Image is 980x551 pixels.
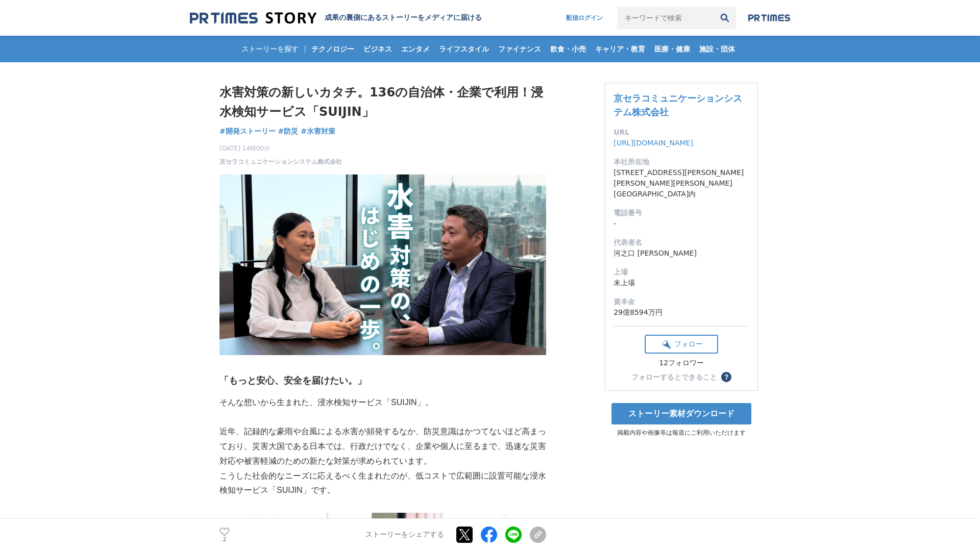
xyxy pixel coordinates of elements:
dt: 電話番号 [614,208,749,218]
a: 京セラコミュニケーションシステム株式会社 [614,93,742,117]
dt: 本社所在地 [614,157,749,167]
dt: 上場 [614,267,749,278]
a: 京セラコミュニケーションシステム株式会社 [219,157,342,166]
a: 施設・団体 [695,36,739,62]
img: 成果の裏側にあるストーリーをメディアに届ける [190,11,316,25]
span: ビジネス [359,44,396,54]
span: テクノロジー [307,44,358,54]
a: キャリア・教育 [591,36,649,62]
dd: - [614,218,749,229]
a: ライフスタイル [435,36,493,62]
a: 飲食・小売 [546,36,590,62]
button: フォロー [645,335,718,354]
span: 医療・健康 [650,44,694,54]
span: #開発ストーリー [219,127,276,136]
p: ストーリーをシェアする [365,531,444,540]
dt: 資本金 [614,296,749,307]
div: 12フォロワー [645,359,718,368]
h2: 成果の裏側にあるストーリーをメディアに届ける [325,13,482,22]
div: フォローするとできること [631,373,717,381]
span: ？ [723,373,730,381]
span: ライフスタイル [435,44,493,54]
dd: 未上場 [614,278,749,288]
p: 近年、記録的な豪雨や台風による水害が頻発するなか、防災意識はかつてないほど高まっており、災害大国である日本では、行政だけでなく、企業や個人に至るまで、迅速な災害対応や被害軽減のための新たな対策が... [219,424,546,468]
span: エンタメ [397,44,434,54]
a: ファイナンス [494,36,545,62]
a: 成果の裏側にあるストーリーをメディアに届ける 成果の裏側にあるストーリーをメディアに届ける [190,11,482,25]
h1: 水害対策の新しいカタチ。136の自治体・企業で利用！浸水検知サービス「SUIJIN」 [219,83,546,122]
dt: 代表者名 [614,237,749,248]
button: ？ [721,372,731,382]
span: ファイナンス [494,44,545,54]
p: 掲載内容や画像等は報道にご利用いただけます [605,429,758,437]
a: ビジネス [359,36,396,62]
dt: URL [614,127,749,138]
a: エンタメ [397,36,434,62]
dd: 29億8594万円 [614,307,749,318]
img: prtimes [748,14,790,22]
p: そんな想いから生まれた、浸水検知サービス「SUIJIN」。 [219,395,546,410]
p: 2 [219,537,230,542]
dd: [STREET_ADDRESS][PERSON_NAME][PERSON_NAME][PERSON_NAME] [GEOGRAPHIC_DATA]内 [614,167,749,199]
a: 医療・健康 [650,36,694,62]
a: [URL][DOMAIN_NAME] [614,139,693,147]
a: #防災 [278,126,299,137]
a: #水害対策 [301,126,335,137]
button: 検索 [714,7,736,29]
span: [DATE] 14時00分 [219,144,342,153]
span: #防災 [278,127,299,136]
span: 飲食・小売 [546,44,590,54]
span: 施設・団体 [695,44,739,54]
input: キーワードで検索 [617,7,714,29]
a: ストーリー素材ダウンロード [611,403,751,424]
dd: 河之口 [PERSON_NAME] [614,248,749,259]
p: こうした社会的なニーズに応えるべく生まれたのが、低コストで広範囲に設置可能な浸水検知サービス「SUIJIN」です。 [219,469,546,498]
span: #水害対策 [301,127,335,136]
span: キャリア・教育 [591,44,649,54]
img: thumbnail_c9db57e0-a287-11f0-ad71-99fdea1ccf6c.png [219,174,546,356]
a: テクノロジー [307,36,358,62]
h3: 「もっと安心、安全を届けたい。」 [219,373,546,388]
a: #開発ストーリー [219,126,276,137]
a: 配信ログイン [556,7,613,29]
